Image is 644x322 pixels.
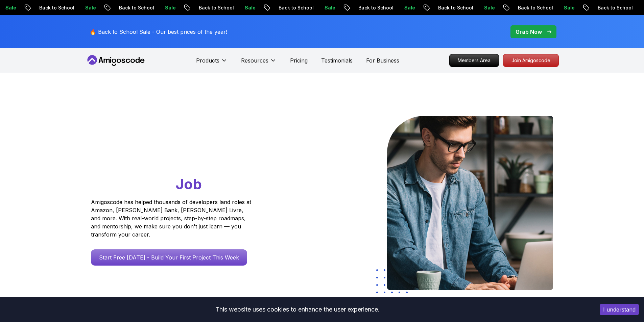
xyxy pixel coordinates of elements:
[191,4,237,11] p: Back to School
[600,304,639,315] button: Accept cookies
[91,116,277,194] h1: Go From Learning to Hired: Master Java, Spring Boot & Cloud Skills That Get You the
[241,56,277,70] button: Resources
[77,4,99,11] p: Sale
[196,56,228,70] button: Products
[5,302,590,317] div: This website uses cookies to enhance the user experience.
[510,4,556,11] p: Back to School
[90,28,227,36] p: 🔥 Back to School Sale - Our best prices of the year!
[449,54,499,67] a: Members Area
[430,4,476,11] p: Back to School
[111,4,157,11] p: Back to School
[387,116,553,290] img: hero
[91,249,247,266] a: Start Free [DATE] - Build Your First Project This Week
[396,4,418,11] p: Sale
[237,4,258,11] p: Sale
[503,54,559,67] a: Join Amigoscode
[350,4,396,11] p: Back to School
[556,4,577,11] p: Sale
[91,198,253,239] p: Amigoscode has helped thousands of developers land roles at Amazon, [PERSON_NAME] Bank, [PERSON_N...
[321,56,353,65] a: Testimonials
[366,56,399,65] a: For Business
[590,4,636,11] p: Back to School
[241,56,268,65] p: Resources
[290,56,308,65] a: Pricing
[270,4,316,11] p: Back to School
[157,4,178,11] p: Sale
[503,54,558,67] p: Join Amigoscode
[476,4,498,11] p: Sale
[316,4,338,11] p: Sale
[176,175,202,193] span: Job
[516,28,542,36] p: Grab Now
[196,56,219,65] p: Products
[450,54,499,67] p: Members Area
[31,4,77,11] p: Back to School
